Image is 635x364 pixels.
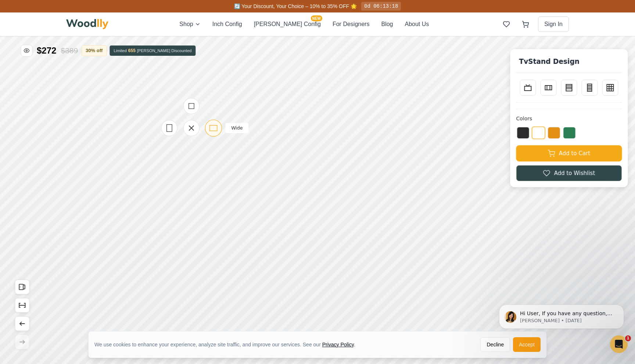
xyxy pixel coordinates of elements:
button: Sign In [538,17,569,32]
button: Hide price [21,45,32,57]
button: For Designers [333,20,369,29]
button: Undo [15,316,29,331]
button: Shop [179,20,200,29]
iframe: Intercom live chat [610,335,628,353]
button: Accept [513,337,541,352]
div: We use cookies to enhance your experience, analyze site traffic, and improve our services. See our . [94,341,361,348]
h4: Colors [516,115,622,123]
button: Yellow [548,127,560,139]
button: Show Dimensions [15,298,29,313]
button: Add to Wishlist [516,165,622,181]
iframe: Intercom notifications message [488,289,635,344]
span: 1 [625,335,631,341]
button: Open All Doors [15,280,29,294]
h1: TvStand Design [516,55,582,68]
button: Blog [381,20,393,29]
a: Privacy Policy [322,342,354,347]
button: Black [517,127,529,139]
button: Green [563,127,575,139]
span: NEW [311,15,322,21]
button: Decline [480,337,510,352]
button: [PERSON_NAME] ConfigNEW [254,20,321,29]
img: Woodlly [66,19,108,29]
span: 🔄 Your Discount, Your Choice – 10% to 35% OFF 🌟 [234,3,357,9]
button: White [532,127,545,139]
button: Inch Config [212,20,242,29]
div: 0d 06:13:18 [361,2,401,11]
button: About Us [405,20,429,29]
button: Add to Cart [516,145,622,161]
